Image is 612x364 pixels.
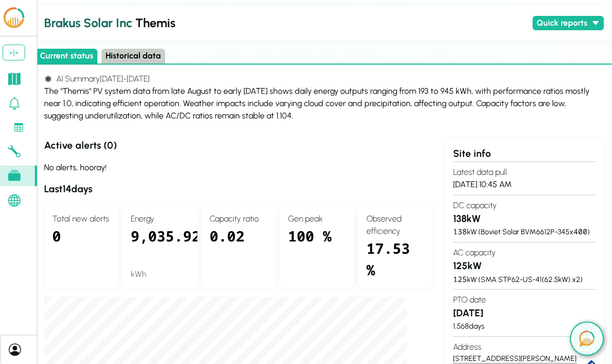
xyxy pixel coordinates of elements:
[366,213,424,237] h4: Observed efficiency
[453,274,596,286] div: kW ( SMA STP62-US-41 ( 62.5 kW) x )
[36,49,612,65] div: Select page state
[453,166,596,178] h4: Latest data pull
[453,274,467,284] span: 125
[453,306,596,321] h3: [DATE]
[574,227,587,236] span: 400
[453,227,467,236] span: 138
[44,85,604,122] div: The "Themis" PV system data from late August to early [DATE] shows daily energy outputs ranging f...
[288,225,346,280] div: 100 %
[36,49,97,64] button: Current status
[453,226,596,238] div: kW ( Boviet Solar BVM6612P-345 x )
[210,225,268,280] div: 0.02
[453,341,596,353] h4: Address
[453,321,596,332] div: 1,568 days
[2,6,26,30] img: LCOE.ai
[44,15,132,30] span: Brakus Solar Inc
[453,147,596,161] div: Site info
[576,275,580,284] span: 2
[453,247,596,259] h4: AC capacity
[366,237,424,280] div: 17.53 %
[44,138,433,153] h3: Active alerts ( 0 )
[453,199,596,212] h4: DC capacity
[210,213,268,225] h4: Capacity ratio
[131,225,189,268] div: 9,035.92
[52,213,110,225] h4: Total new alerts
[44,161,433,174] div: No alerts, hooray!
[131,213,189,225] h4: Energy
[44,73,604,85] h4: AI Summary [DATE] - [DATE]
[453,212,596,227] h3: 138 kW
[533,16,604,31] button: Quick reports
[453,259,596,274] h3: 125 kW
[131,268,189,280] div: kWh
[101,49,165,64] button: Historical data
[453,294,596,306] h4: PTO date
[52,225,110,280] div: 0
[288,213,346,225] h4: Gen peak
[44,182,433,197] h3: Last 14 days
[579,331,595,347] img: open chat
[44,14,528,32] h2: Themis
[453,161,596,195] section: [DATE] 10:45 AM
